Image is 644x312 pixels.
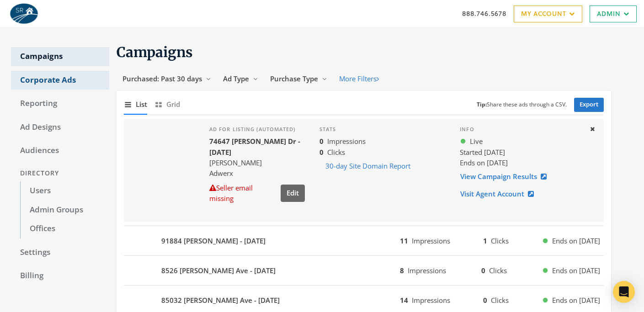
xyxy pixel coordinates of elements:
a: 888.746.5678 [462,9,506,18]
span: Clicks [489,266,507,275]
b: 85032 [PERSON_NAME] Ave - [DATE] [161,295,280,306]
button: 8526 [PERSON_NAME] Ave - [DATE]8Impressions0ClicksEnds on [DATE] [124,259,604,281]
a: Admin Groups [20,201,109,220]
b: 1 [483,236,487,245]
b: 8 [400,266,404,275]
small: Share these ads through a CSV. [477,100,567,109]
a: Corporate Ads [11,71,109,90]
button: Grid [154,95,180,114]
img: Adwerx [7,2,40,25]
a: Visit Agent Account [460,185,540,202]
b: 14 [400,296,408,305]
span: Live [470,136,483,147]
span: Clicks [491,296,509,305]
h4: Ad for listing (automated) [209,126,305,132]
span: Impressions [327,137,366,146]
div: Adwerx [209,168,305,179]
a: Campaigns [11,47,109,66]
button: 85032 [PERSON_NAME] Ave - [DATE]14Impressions0ClicksEnds on [DATE] [124,289,604,311]
b: Tip: [477,100,487,108]
b: 8526 [PERSON_NAME] Ave - [DATE] [161,265,276,276]
span: Ends on [DATE] [460,158,508,167]
h4: Stats [319,126,446,132]
button: List [124,95,147,114]
button: More Filters [333,70,385,87]
button: 91884 [PERSON_NAME] - [DATE]11Impressions1ClicksEnds on [DATE] [124,230,604,252]
div: Seller email missing [209,183,277,204]
span: List [136,99,147,110]
b: 74647 [PERSON_NAME] Dr - [DATE] [209,137,300,156]
a: My Account [514,5,582,22]
span: Ends on [DATE] [552,236,600,246]
div: [PERSON_NAME] [209,158,305,168]
span: Impressions [412,236,450,245]
a: Admin [590,5,637,22]
b: 0 [319,148,324,157]
a: View Campaign Results [460,168,553,185]
b: 91884 [PERSON_NAME] - [DATE] [161,236,266,246]
a: Ad Designs [11,118,109,137]
span: Campaigns [117,43,193,61]
span: Ends on [DATE] [552,265,600,276]
a: Export [574,98,604,112]
span: Impressions [412,296,450,305]
a: Reporting [11,94,109,113]
span: Clicks [327,148,345,157]
a: Users [20,181,109,201]
b: 0 [483,296,487,305]
div: Directory [11,165,109,182]
button: Purchase Type [264,70,333,87]
button: Purchased: Past 30 days [117,70,217,87]
span: Ad Type [223,74,249,83]
span: Purchased: Past 30 days [122,74,202,83]
button: 30-day Site Domain Report [319,158,416,175]
a: Offices [20,219,109,238]
b: 0 [319,137,324,146]
div: Started [DATE] [460,147,582,158]
span: Grid [166,99,180,110]
h4: Info [460,126,582,132]
div: Open Intercom Messenger [613,281,635,303]
button: Ad Type [217,70,264,87]
b: 0 [481,266,485,275]
span: Clicks [491,236,509,245]
a: Audiences [11,141,109,160]
span: Purchase Type [270,74,318,83]
button: Edit [281,185,305,201]
b: 11 [400,236,408,245]
a: Billing [11,266,109,286]
span: Impressions [408,266,446,275]
a: Settings [11,243,109,262]
span: Ends on [DATE] [552,295,600,306]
